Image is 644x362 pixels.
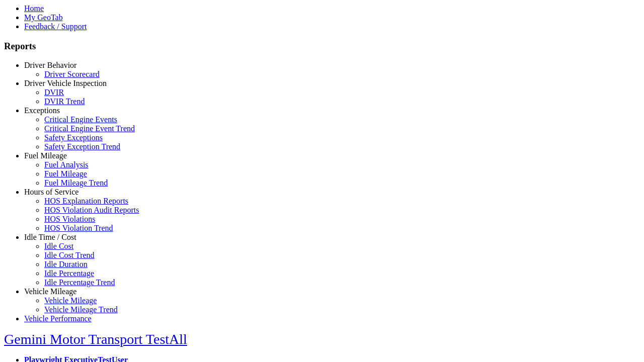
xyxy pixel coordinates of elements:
a: Gemini Motor Transport TestAll [4,331,187,347]
a: Critical Engine Events [44,115,117,124]
a: Vehicle Mileage [44,296,97,305]
a: Idle Percentage Trend [44,278,115,287]
a: HOS Violation Trend [44,224,113,232]
a: Idle Cost Trend [44,251,95,259]
a: HOS Violation Audit Reports [44,206,139,214]
a: Fuel Mileage [24,151,67,160]
a: Driver Behavior [24,61,76,69]
a: Idle Duration [44,260,88,268]
a: HOS Explanation Reports [44,197,128,205]
a: HOS Violations [44,215,95,223]
h3: Reports [4,41,640,52]
a: Vehicle Mileage Trend [44,305,118,314]
a: Home [24,4,44,13]
a: Safety Exceptions [44,133,103,142]
a: Fuel Analysis [44,160,89,169]
a: DVIR Trend [44,97,85,106]
a: Fuel Mileage [44,169,87,178]
a: Driver Scorecard [44,70,100,78]
a: Hours of Service [24,188,78,196]
a: Driver Vehicle Inspection [24,79,107,87]
a: Fuel Mileage Trend [44,178,108,187]
a: DVIR [44,88,64,97]
a: Idle Time / Cost [24,233,76,241]
a: Vehicle Mileage [24,287,76,296]
a: Critical Engine Event Trend [44,124,135,133]
a: Idle Cost [44,242,73,250]
a: Safety Exception Trend [44,142,120,151]
a: Idle Percentage [44,269,94,278]
a: Exceptions [24,106,60,115]
a: Feedback / Support [24,22,87,31]
a: My GeoTab [24,13,63,22]
a: Vehicle Performance [24,314,92,323]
